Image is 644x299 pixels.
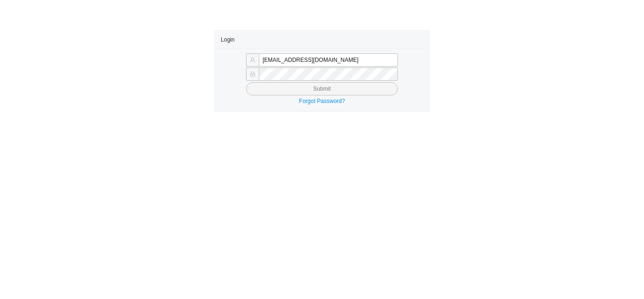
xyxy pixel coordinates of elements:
[246,82,398,95] button: Submit
[259,53,398,67] input: Email
[221,31,423,48] div: Login
[299,98,345,104] a: Forgot Password?
[250,57,256,63] span: user
[250,71,256,77] span: lock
